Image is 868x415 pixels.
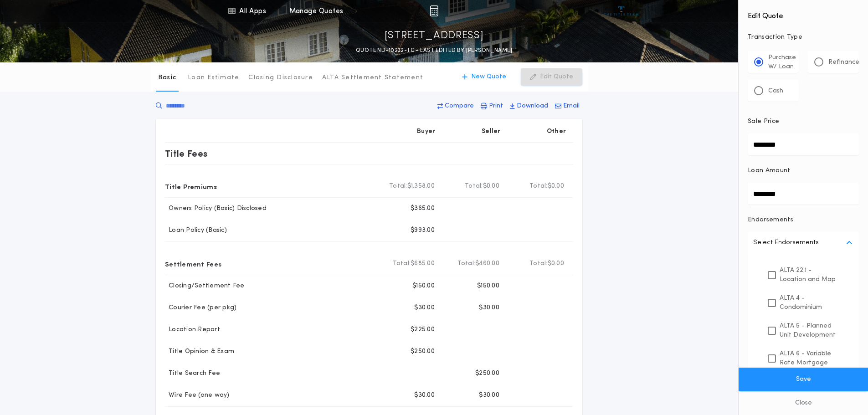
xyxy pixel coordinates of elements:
[552,98,582,114] button: Email
[165,391,230,400] p: Wire Fee (one way)
[477,282,499,291] p: $150.00
[507,98,551,114] button: Download
[548,259,564,268] span: $0.00
[768,87,783,96] p: Cash
[411,226,435,235] p: $993.00
[430,5,438,16] img: img
[465,182,483,191] b: Total:
[780,321,839,340] p: ALTA 5 - Planned Unit Development
[780,293,839,312] p: ALTA 4 - Condominium
[475,259,499,268] span: $460.00
[165,303,236,313] p: Courier Fee (per pkg)
[411,259,435,268] span: $685.00
[165,226,227,235] p: Loan Policy (Basic)
[517,102,548,111] p: Download
[411,347,435,356] p: $250.00
[165,179,217,194] p: Title Premiums
[529,259,548,268] b: Total:
[563,102,580,111] p: Email
[417,127,435,136] p: Buyer
[453,68,515,86] button: New Quote
[165,282,245,291] p: Closing/Settlement Fee
[445,102,474,111] p: Compare
[165,347,234,356] p: Title Opinion & Exam
[540,72,573,82] p: Edit Quote
[165,146,208,161] p: Title Fees
[385,29,484,43] p: [STREET_ADDRESS]
[479,391,499,400] p: $30.00
[479,303,499,313] p: $30.00
[521,68,582,86] button: Edit Quote
[748,133,859,155] input: Sale Price
[548,182,564,191] span: $0.00
[482,127,501,136] p: Seller
[739,368,868,391] button: Save
[457,259,476,268] b: Total:
[753,237,819,248] p: Select Endorsements
[748,183,859,205] input: Loan Amount
[414,303,435,313] p: $30.00
[739,391,868,415] button: Close
[489,102,503,111] p: Print
[165,204,267,213] p: Owners Policy (Basic) Disclosed
[322,73,423,82] p: ALTA Settlement Statement
[411,204,435,213] p: $365.00
[483,182,499,191] span: $0.00
[165,325,220,334] p: Location Report
[748,215,859,225] p: Endorsements
[393,259,411,268] b: Total:
[828,58,859,67] p: Refinance
[529,182,548,191] b: Total:
[780,266,839,284] p: ALTA 22.1 - Location and Map
[547,127,566,136] p: Other
[389,182,407,191] b: Total:
[748,117,779,126] p: Sale Price
[411,325,435,334] p: $225.00
[471,72,506,82] p: New Quote
[407,182,435,191] span: $1,358.00
[604,6,638,15] img: vs-icon
[748,232,859,254] button: Select Endorsements
[414,391,435,400] p: $30.00
[748,5,859,22] h4: Edit Quote
[248,73,313,82] p: Closing Disclosure
[748,166,791,175] p: Loan Amount
[475,369,499,378] p: $250.00
[478,98,506,114] button: Print
[748,33,859,42] p: Transaction Type
[356,46,512,55] p: QUOTE ND-10232-TC - LAST EDITED BY [PERSON_NAME]
[165,256,221,271] p: Settlement Fees
[165,369,220,378] p: Title Search Fee
[768,53,796,72] p: Purchase W/ Loan
[412,282,435,291] p: $150.00
[158,73,176,82] p: Basic
[780,349,839,368] p: ALTA 6 - Variable Rate Mortgage
[188,73,239,82] p: Loan Estimate
[435,98,477,114] button: Compare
